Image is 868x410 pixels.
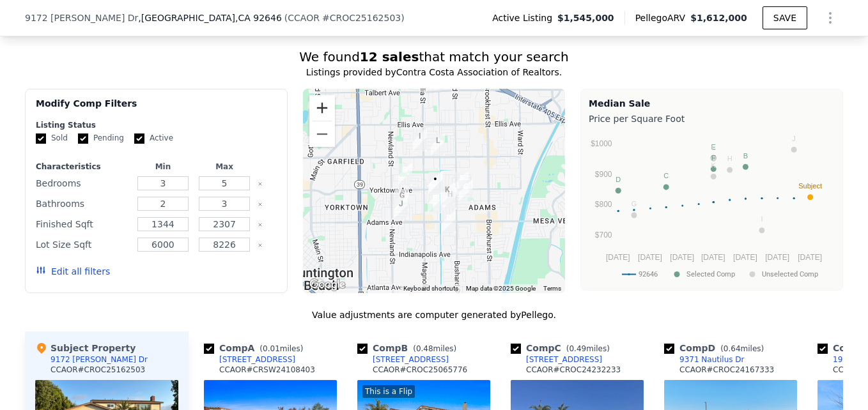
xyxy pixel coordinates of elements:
[36,162,130,172] div: Characteristics
[561,344,615,353] span: ( miles)
[423,167,447,199] div: 9172 Veronica Dr
[322,13,401,23] span: # CROC25162503
[466,285,536,292] span: Map data ©2025 Google
[36,195,130,213] div: Bathrooms
[743,152,748,160] text: B
[711,162,717,169] text: K
[403,284,458,293] button: Keyboard shortcuts
[134,133,173,144] label: Active
[638,253,662,262] text: [DATE]
[235,13,282,23] span: , CA 92646
[422,186,447,218] div: 9172 Pioneer Dr
[733,253,757,262] text: [DATE]
[511,354,602,365] a: [STREET_ADDRESS]
[25,308,843,321] div: Value adjustments are computer generated by Pellego .
[663,172,669,179] text: C
[664,354,745,365] a: 9371 Nautilus Dr
[762,270,818,278] text: Unselected Comp
[557,11,614,24] span: $1,545,000
[711,154,716,162] text: F
[263,344,280,353] span: 0.01
[437,206,461,238] div: 9371 Nautilus Dr
[526,365,621,375] div: CCAOR # CROC24232233
[219,365,315,375] div: CCAOR # CRSW24108403
[589,110,835,128] div: Price per Square Foot
[135,162,191,172] div: Min
[763,6,807,29] button: SAVE
[389,192,413,224] div: 19931 Leecrest Ln
[715,344,769,353] span: ( miles)
[78,133,88,144] input: Pending
[426,129,450,161] div: 18962 Walnut St
[761,215,763,223] text: I
[25,66,843,79] div: Listings provided by Contra Costa Association of Realtors .
[424,167,448,199] div: 19531 Occidental Ln
[818,5,843,31] button: Show Options
[36,97,277,120] div: Modify Comp Filters
[309,121,335,147] button: Zoom out
[511,342,615,354] div: Comp C
[306,277,348,293] img: Google
[258,202,263,207] button: Clear
[138,11,281,24] span: , [GEOGRAPHIC_DATA]
[679,354,745,365] div: 9371 Nautilus Dr
[408,125,432,156] div: 8956 Swallow Ave
[134,133,144,144] input: Active
[635,11,691,24] span: Pellego ARV
[595,200,612,209] text: $800
[357,342,461,354] div: Comp B
[25,11,138,24] span: 9172 [PERSON_NAME] Dr
[543,285,561,292] a: Terms (opens in new tab)
[78,133,124,144] label: Pending
[606,253,630,262] text: [DATE]
[390,184,414,216] div: 8681 Bellmead Dr
[569,344,586,353] span: 0.49
[306,277,348,293] a: Open this area in Google Maps (opens a new window)
[36,174,130,192] div: Bedrooms
[711,143,716,151] text: E
[595,170,612,179] text: $900
[362,385,415,398] div: This is a Flip
[526,354,602,365] div: [STREET_ADDRESS]
[288,13,320,23] span: CCAOR
[393,158,417,190] div: 19392 Baywater Ln
[701,253,725,262] text: [DATE]
[591,139,612,148] text: $1000
[254,344,308,353] span: ( miles)
[373,354,449,365] div: [STREET_ADDRESS]
[36,120,277,130] div: Listing Status
[360,49,419,65] strong: 12 sales
[798,182,822,190] text: Subject
[595,231,612,239] text: $700
[639,270,658,278] text: 92646
[492,11,557,24] span: Active Listing
[196,162,252,172] div: Max
[357,354,449,365] a: [STREET_ADDRESS]
[679,365,774,375] div: CCAOR # CROC24167333
[589,128,835,287] svg: A chart.
[219,354,295,365] div: [STREET_ADDRESS]
[204,342,308,354] div: Comp A
[792,135,796,142] text: J
[724,344,741,353] span: 0.64
[373,365,467,375] div: CCAOR # CROC25065776
[36,236,130,254] div: Lot Size Sqft
[632,200,637,208] text: G
[258,181,263,186] button: Clear
[35,342,136,354] div: Subject Property
[50,365,145,375] div: CCAOR # CROC25162503
[408,344,461,353] span: ( miles)
[204,354,295,365] a: [STREET_ADDRESS]
[416,344,433,353] span: 0.48
[664,342,769,354] div: Comp D
[50,354,148,365] div: 9172 [PERSON_NAME] Dr
[258,243,263,248] button: Clear
[36,133,46,144] input: Sold
[670,253,694,262] text: [DATE]
[589,97,835,110] div: Median Sale
[454,175,478,207] div: 9641 Warburton Dr
[690,13,747,23] span: $1,612,000
[309,95,335,121] button: Zoom in
[36,265,110,278] button: Edit all filters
